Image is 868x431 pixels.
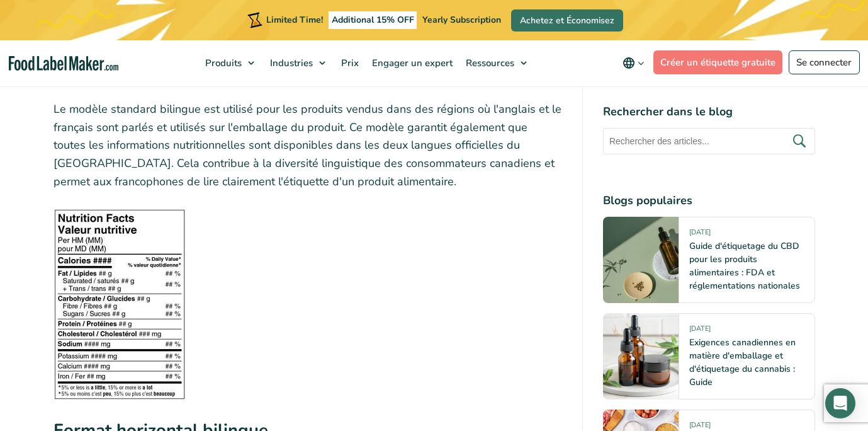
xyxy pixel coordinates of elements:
a: Créer un étiquette gratuite [653,50,783,74]
span: Additional 15% OFF [329,11,417,29]
a: Industries [264,40,332,86]
h4: Blogs populaires [603,192,815,209]
a: Achetez et Économisez [511,9,623,32]
input: Rechercher des articles... [603,128,815,154]
a: Se connecter [789,50,860,74]
a: Produits [199,40,261,86]
span: Ressources [462,57,516,69]
h4: Rechercher dans le blog [603,103,815,120]
img: Étiquette nutritionnelle bilingue en noir et blanc, de format standard, affichant les détails nut... [54,209,186,400]
span: Limited Time! [266,14,323,26]
a: Prix [335,40,363,86]
span: [DATE] [689,227,711,242]
a: Ressources [459,40,533,86]
a: Engager un expert [366,40,456,86]
span: Yearly Subscription [422,14,501,26]
span: [DATE] [689,324,711,338]
a: Guide d'étiquetage du CBD pour les produits alimentaires : FDA et réglementations nationales [689,240,800,292]
p: Le modèle standard bilingue est utilisé pour les produits vendus dans des régions où l'anglais et... [54,100,562,191]
a: Exigences canadiennes en matière d'emballage et d'étiquetage du cannabis : Guide [689,336,796,388]
span: Produits [201,57,243,69]
span: Industries [266,57,314,69]
span: Prix [337,57,360,69]
span: Engager un expert [368,57,454,69]
div: Open Intercom Messenger [825,388,855,418]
